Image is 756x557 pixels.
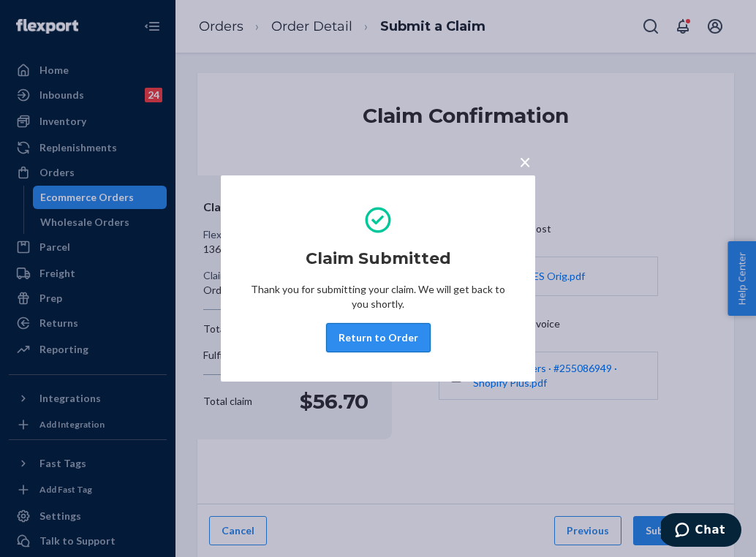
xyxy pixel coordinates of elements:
[306,247,451,270] h2: Claim Submitted
[250,282,506,311] p: Thank you for submitting your claim. We will get back to you shortly.
[519,149,531,174] span: ×
[326,323,431,352] button: Return to Order
[661,513,741,550] iframe: Opens a widget where you can chat to one of our agents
